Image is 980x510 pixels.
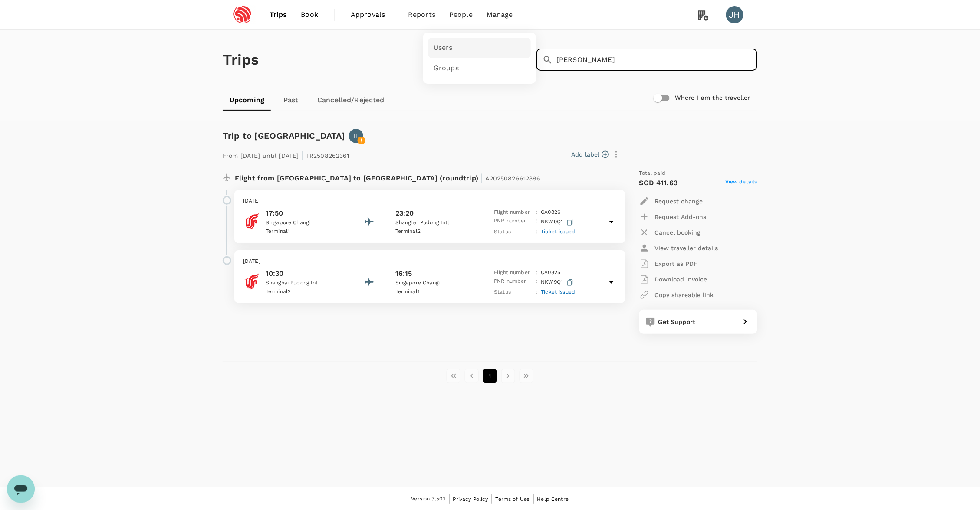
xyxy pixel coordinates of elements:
[453,496,488,502] span: Privacy Policy
[675,93,750,103] h6: Where I am the traveller
[487,10,513,20] span: Manage
[496,496,530,502] span: Terms of Use
[444,369,536,383] nav: pagination navigation
[266,279,344,288] p: Shanghai Pudong Intl
[536,217,537,228] p: :
[639,193,703,209] button: Request change
[223,129,345,143] h6: Trip to [GEOGRAPHIC_DATA]
[655,212,707,221] p: Request Add-ons
[496,494,530,504] a: Terms of Use
[655,259,698,268] p: Export as PDF
[537,496,569,502] span: Help Centre
[536,277,537,288] p: :
[266,208,344,219] p: 17:50
[395,288,474,296] p: Terminal 1
[395,268,412,279] p: 16:15
[639,271,707,287] button: Download invoice
[556,49,757,71] input: Search by travellers, trips, or destination, label, team
[541,289,576,295] span: Ticket issued
[541,277,575,288] p: NKW9Q1
[655,228,701,237] p: Cancel booking
[395,219,474,227] p: Shanghai Pudong Intl
[536,208,537,217] p: :
[395,227,474,236] p: Terminal 2
[536,268,537,277] p: :
[726,6,743,23] div: JH
[353,131,358,140] p: IT
[301,149,304,161] span: |
[494,228,532,236] p: Status
[494,288,532,297] p: Status
[494,277,532,288] p: PNR number
[223,5,263,24] img: Espressif Systems Singapore Pte Ltd
[483,369,497,383] button: page 1
[235,169,541,185] p: Flight from [GEOGRAPHIC_DATA] to [GEOGRAPHIC_DATA] (roundtrip)
[494,268,532,277] p: Flight number
[243,257,617,266] p: [DATE]
[428,38,531,58] a: Users
[243,197,617,206] p: [DATE]
[271,90,310,111] a: Past
[310,90,391,111] a: Cancelled/Rejected
[395,279,474,288] p: Singapore Changi
[223,30,259,90] h1: Trips
[7,475,35,503] iframe: Button to launch messaging window
[541,208,561,217] p: CA 0826
[639,178,678,188] p: SGD 411.63
[395,208,414,219] p: 23:20
[639,169,666,178] span: Total paid
[428,58,531,78] a: Groups
[655,291,714,299] p: Copy shareable link
[639,225,701,240] button: Cancel booking
[494,217,532,228] p: PNR number
[351,10,394,20] span: Approvals
[639,256,698,271] button: Export as PDF
[725,178,757,188] span: View details
[536,288,537,297] p: :
[537,494,569,504] a: Help Centre
[639,209,707,225] button: Request Add-ons
[536,228,537,236] p: :
[494,208,532,217] p: Flight number
[639,240,718,256] button: View traveller details
[541,217,575,228] p: NKW9Q1
[223,147,349,162] p: From [DATE] until [DATE] TR2508262361
[223,90,271,111] a: Upcoming
[639,287,714,303] button: Copy shareable link
[266,227,344,236] p: Terminal 1
[480,172,483,184] span: |
[655,275,707,284] p: Download invoice
[541,229,576,235] span: Ticket issued
[243,273,260,290] img: Air China
[655,244,718,252] p: View traveller details
[658,318,696,325] span: Get Support
[655,197,703,206] p: Request change
[486,175,541,182] span: A20250826612396
[266,219,344,227] p: Singapore Changi
[571,150,609,159] button: Add label
[408,10,435,20] span: Reports
[453,494,488,504] a: Privacy Policy
[434,63,459,73] span: Groups
[541,268,561,277] p: CA 0825
[411,495,446,503] span: Version 3.50.1
[449,10,473,20] span: People
[301,10,319,20] span: Book
[434,43,453,53] span: Users
[243,212,260,230] img: Air China
[266,268,344,279] p: 10:30
[270,10,287,20] span: Trips
[266,288,344,296] p: Terminal 2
